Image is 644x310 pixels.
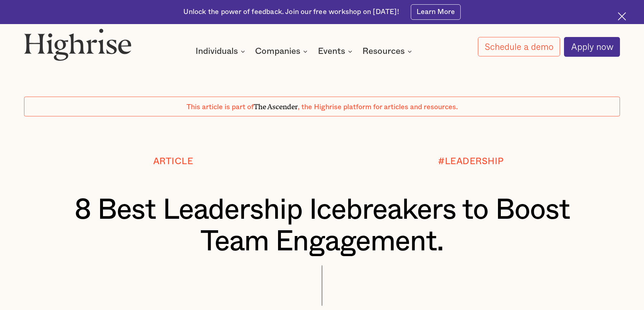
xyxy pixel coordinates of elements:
[254,101,298,110] span: The Ascender
[196,47,247,56] div: Individuals
[153,157,193,167] div: Article
[618,12,626,20] img: Cross icon
[362,47,414,56] div: Resources
[411,4,460,20] a: Learn More
[318,47,354,56] div: Events
[438,157,504,167] div: #LEADERSHIP
[183,7,399,17] div: Unlock the power of feedback. Join our free workshop on [DATE]!
[187,103,254,111] span: This article is part of
[298,103,458,111] span: , the Highrise platform for articles and resources.
[478,37,560,56] a: Schedule a demo
[362,47,405,56] div: Resources
[318,47,345,56] div: Events
[49,195,595,258] h1: 8 Best Leadership Icebreakers to Boost Team Engagement.
[196,47,238,56] div: Individuals
[255,47,300,56] div: Companies
[24,28,132,61] img: Highrise logo
[564,37,620,57] a: Apply now
[255,47,310,56] div: Companies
